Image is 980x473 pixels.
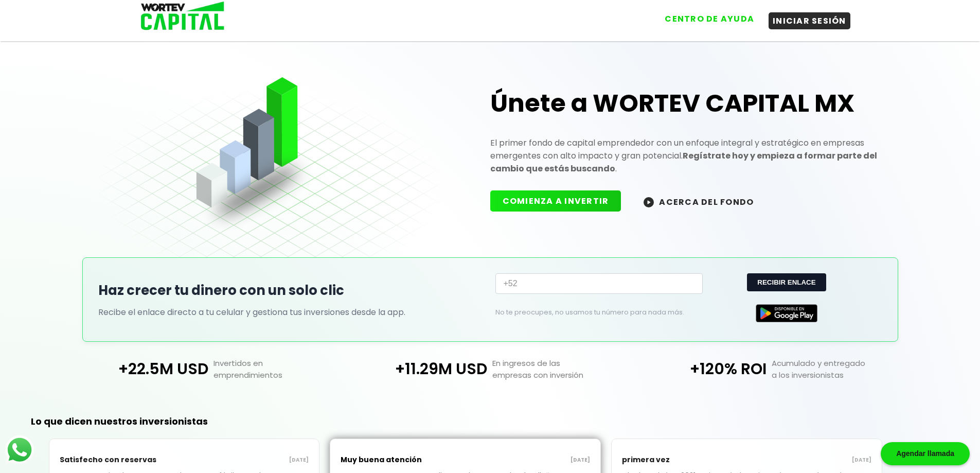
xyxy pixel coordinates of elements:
p: +120% ROI [630,357,767,381]
p: [DATE] [747,456,871,464]
button: CENTRO DE AYUDA [661,10,758,27]
p: [DATE] [184,456,309,464]
button: RECIBIR ENLACE [747,273,826,291]
p: primera vez [622,449,746,470]
h1: Únete a WORTEV CAPITAL MX [490,87,882,120]
p: +11.29M USD [350,357,487,381]
p: Acumulado y entregado a los inversionistas [767,357,908,381]
h2: Haz crecer tu dinero con un solo clic [98,281,485,301]
p: En ingresos de las empresas con inversión [487,357,629,381]
a: CENTRO DE AYUDA [650,5,758,29]
img: Google Play [756,304,817,322]
img: logos_whatsapp-icon.242b2217.svg [5,435,34,464]
button: COMIENZA A INVERTIR [490,190,621,212]
p: Satisfecho con reservas [60,449,184,470]
img: wortev-capital-acerca-del-fondo [644,197,654,207]
p: [DATE] [466,456,590,464]
p: Recibe el enlace directo a tu celular y gestiona tus inversiones desde la app. [98,306,485,319]
button: ACERCA DEL FONDO [631,190,766,213]
p: Invertidos en emprendimientos [208,357,350,381]
p: Muy buena atención [341,449,465,470]
strong: Regístrate hoy y empieza a formar parte del cambio que estás buscando [490,150,877,174]
a: COMIENZA A INVERTIR [490,195,632,207]
button: INICIAR SESIÓN [769,12,850,29]
p: El primer fondo de capital emprendedor con un enfoque integral y estratégico en empresas emergent... [490,136,882,175]
p: No te preocupes, no usamos tu número para nada más. [495,308,686,317]
p: +22.5M USD [71,357,208,381]
a: INICIAR SESIÓN [758,5,850,29]
div: Agendar llamada [881,442,970,465]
